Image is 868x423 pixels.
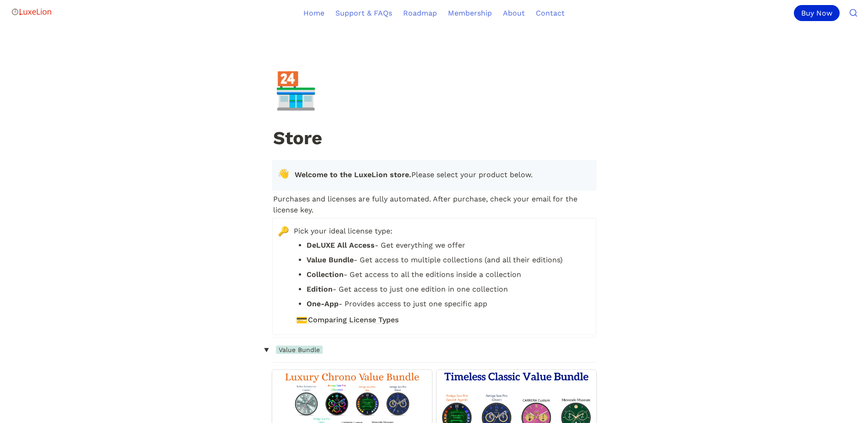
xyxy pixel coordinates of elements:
[307,239,588,252] li: - Get everything we offer
[278,226,289,237] span: 🔑
[11,3,52,21] img: Logo
[307,268,588,282] li: - Get access to all the editions inside a collection
[278,168,289,179] span: 👋
[307,297,588,311] li: - Provides access to just one specific app
[307,282,588,296] li: - Get access to just one edition in one collection
[274,73,318,108] div: 🏪
[294,226,588,237] span: Pick your ideal license type:
[272,128,596,150] h1: Store
[276,346,323,354] span: Value Bundle
[307,285,333,293] strong: Edition
[295,170,411,179] strong: Welcome to the LuxeLion store.
[307,270,344,279] strong: Collection
[308,315,399,325] span: Comparing License Types
[259,346,274,354] span: ‣
[307,299,339,308] strong: One-App
[794,5,840,21] div: Buy Now
[294,313,588,327] a: 💳Comparing License Types
[272,192,596,217] p: Purchases and licenses are fully automated. After purchase, check your email for the license key.
[294,168,588,183] p: Please select your product below.
[307,241,375,249] strong: DeLUXE All Access
[307,253,588,267] li: - Get access to multiple collections (and all their editions)
[307,255,354,264] strong: Value Bundle
[296,315,305,324] span: 💳
[794,5,843,21] a: Buy Now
